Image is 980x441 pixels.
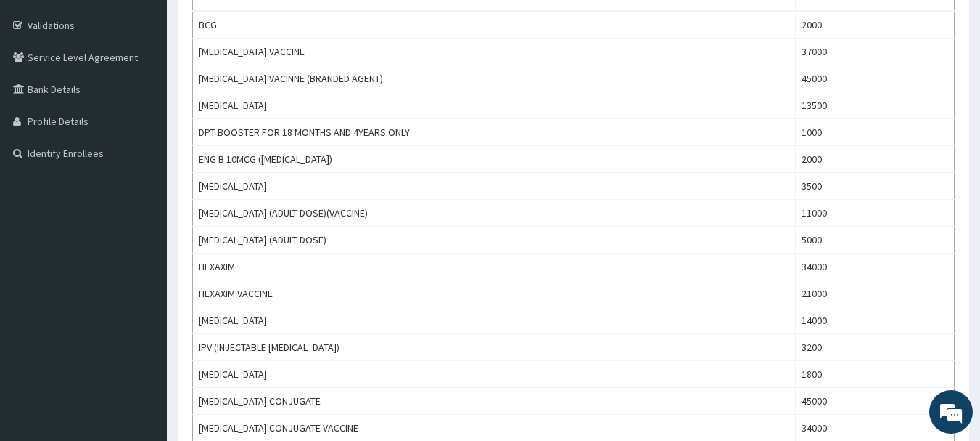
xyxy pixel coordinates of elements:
[193,39,796,65] td: [MEDICAL_DATA] VACCINE
[193,227,796,254] td: [MEDICAL_DATA] (ADULT DOSE)
[796,388,955,415] td: 45000
[193,65,796,92] td: [MEDICAL_DATA] VACINNE (BRANDED AGENT)
[193,307,796,334] td: [MEDICAL_DATA]
[796,146,955,173] td: 2000
[796,39,955,65] td: 37000
[796,227,955,254] td: 5000
[84,129,200,276] span: We're online!
[796,280,955,307] td: 21000
[193,334,796,361] td: IPV (INJECTABLE [MEDICAL_DATA])
[75,81,244,100] div: Chat with us now
[7,290,276,341] textarea: Type your message and hit 'Enter'
[193,173,796,200] td: [MEDICAL_DATA]
[796,200,955,227] td: 11000
[193,11,796,39] td: BCG
[796,254,955,280] td: 34000
[193,200,796,227] td: [MEDICAL_DATA] (ADULT DOSE)(VACCINE)
[193,361,796,388] td: [MEDICAL_DATA]
[796,11,955,39] td: 2000
[796,307,955,334] td: 14000
[193,146,796,173] td: ENG B 10MCG ([MEDICAL_DATA])
[193,280,796,307] td: HEXAXIM VACCINE
[193,388,796,415] td: [MEDICAL_DATA] CONJUGATE
[796,119,955,146] td: 1000
[796,173,955,200] td: 3500
[796,361,955,388] td: 1800
[27,73,59,109] img: d_794563401_company_1708531726252_794563401
[796,92,955,119] td: 13500
[796,65,955,92] td: 45000
[193,254,796,280] td: HEXAXIM
[238,7,273,42] div: Minimize live chat window
[796,334,955,361] td: 3200
[193,119,796,146] td: DPT BOOSTER FOR 18 MONTHS AND 4YEARS ONLY
[193,92,796,119] td: [MEDICAL_DATA]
